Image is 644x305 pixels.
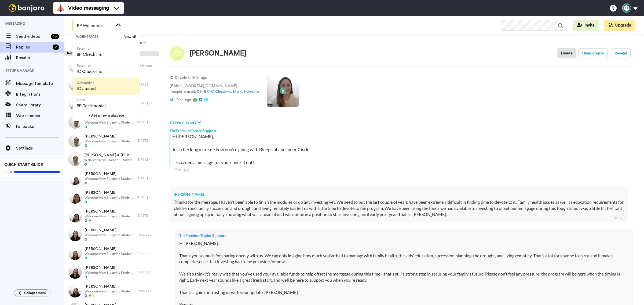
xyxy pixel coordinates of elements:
[137,270,156,274] div: 1 mo. ago
[64,169,159,188] a: [PERSON_NAME]Welcome New Blueprint Student[DATE]
[77,23,113,29] span: BP Welcome
[77,64,102,68] span: Retention
[573,20,599,31] button: Invite
[172,133,632,166] div: Hi [PERSON_NAME], Just checking in to see how you're going with Blueprint and Inner Circle. I rec...
[611,48,631,58] button: Resend
[85,195,133,200] span: Welcome New Blueprint Student
[68,59,82,72] img: 079696b2-e701-43bb-9d83-633d4a6c1252-thumb.jpg
[85,228,133,233] span: [PERSON_NAME]
[72,110,140,121] button: + Add a new workspace
[68,153,82,166] img: d984c51e-ca40-4782-b176-f74f2523c990-thumb.jpg
[85,209,133,214] span: [PERSON_NAME]
[85,289,133,293] span: Welcome New Blueprint Student
[137,120,156,124] div: [DATE]
[77,103,106,109] span: BP Testimonial
[137,195,156,199] div: [DATE]
[4,163,43,167] span: QUICK START GUIDE
[64,150,159,169] a: [PERSON_NAME] & [PERSON_NAME]Welcome New Blueprint Student[DATE]
[68,247,82,260] img: 8d1297d7-c440-493d-bc1b-b6a6449d555f-thumb.jpg
[56,4,65,12] img: vm-color.svg
[137,157,156,162] div: [DATE]
[64,188,159,206] a: [PERSON_NAME]Welcome New Blueprint Student[DATE]
[173,167,630,172] div: 19 hr. ago
[85,233,133,237] span: Welcome New Blueprint Student
[170,120,202,125] button: Delivery history
[64,131,159,150] a: [PERSON_NAME]Welcome New Blueprint Student[DATE]
[137,232,156,237] div: 1 mo. ago
[170,83,259,95] p: [EMAIL_ADDRESS][DOMAIN_NAME] Template used:
[64,51,159,56] div: Replies
[85,214,133,218] span: Welcome New Blueprint Student
[170,46,184,61] img: Image of Ross Severin
[16,33,49,40] span: Send videos
[557,48,576,58] button: Delete
[53,44,59,50] div: 2
[137,289,156,293] div: 1 mo. ago
[85,270,133,275] span: Welcome New Blueprint Student
[68,78,82,91] img: 63bd8de4-2766-470f-9526-aed35afaf276-thumb.jpg
[65,35,115,50] button: All assignees
[611,215,625,220] div: 1 hr. ago
[85,177,133,181] span: Welcome New Blueprint Student
[51,34,59,39] div: 16
[170,125,633,133] div: TheFreedomTrader Support
[4,170,13,174] span: 100%
[68,134,82,147] img: 4ab665f2-fe0f-4864-9bc8-d251bb6dc807-thumb.jpg
[578,48,608,58] button: Open original
[64,206,159,225] a: [PERSON_NAME]Welcome New Blueprint Student[DATE]
[190,50,247,57] div: [PERSON_NAME]
[16,123,64,130] span: Fallbacks
[6,4,47,12] img: bj-logo-header-white.svg
[77,98,106,102] span: Other
[85,171,133,177] span: [PERSON_NAME]
[16,145,64,151] span: Settings
[68,284,82,297] img: 97569ce0-8e94-4f00-8640-7082427f388a-thumb.jpg
[85,139,133,143] span: Welcome New Blueprint Student
[68,265,82,279] img: 9e8952bc-f14e-410a-ab61-902572a70883-thumb.jpg
[85,265,133,270] span: [PERSON_NAME]
[68,96,82,110] img: ee9bf3b0-25e5-4884-acf2-ac4c225bd0f2-thumb.jpg
[179,233,629,238] div: TheFreedomTrader Support
[174,192,624,197] div: [PERSON_NAME]
[85,134,133,139] span: [PERSON_NAME]
[124,35,136,39] span: View all
[68,190,82,204] img: b43c9de5-5480-43a9-a008-b487c162ddc5-thumb.jpg
[68,209,82,222] img: 57938c73-9e1b-4022-95c3-f9c70e73cb8a-thumb.jpg
[64,263,159,281] a: [PERSON_NAME]Welcome New Blueprint Student1 mo. ago
[16,80,64,87] span: Message template
[14,289,50,296] button: Collapse menu
[77,51,102,58] span: BP Check Ins
[64,244,159,263] a: [PERSON_NAME]Welcome New Blueprint Student1 mo. ago
[137,82,156,87] div: [DATE]
[77,46,102,51] span: Retention
[85,190,133,195] span: [PERSON_NAME]
[197,90,259,94] a: 06. BP/IC Check-in, Market Update
[77,68,102,75] span: IC Check-Ins
[24,291,46,295] span: Collapse menu
[137,101,156,105] div: [DATE]
[137,176,156,180] div: [DATE]
[137,214,156,218] div: [DATE]
[77,85,96,92] span: IC Joined
[68,228,82,241] img: 92c2e7a7-a155-4bf9-800c-cf066f9468f1-thumb.jpg
[85,284,133,289] span: [PERSON_NAME]
[64,94,159,113] a: [DATE][PERSON_NAME]Welcome New Blueprint Student[DATE]
[64,281,159,300] a: [PERSON_NAME]Welcome New Blueprint Student1 mo. ago
[175,98,191,102] span: 19 hr. ago
[64,225,159,244] a: [PERSON_NAME]Welcome New Blueprint Student1 mo. ago
[137,251,156,255] div: 1 mo. ago
[64,75,159,94] a: [PERSON_NAME]Welcome New Blueprint Student[DATE]
[85,120,133,125] span: Welcome New Blueprint Student
[174,199,624,218] div: Thanks for the message. I haven't been able to finish the modules or do any investing yet. We nee...
[64,113,159,131] a: [PERSON_NAME]Welcome New Blueprint Student[DATE]
[64,56,159,75] a: [PERSON_NAME]Welcome New Blueprint Student22 hr. ago
[170,75,259,81] p: : 19 hr. ago
[68,172,82,185] img: 8fa30e65-fab7-49be-98a4-0032721ffb89-thumb.jpg
[16,44,50,50] span: Replies
[85,246,133,252] span: [PERSON_NAME]
[16,55,64,61] span: Results
[137,139,156,143] div: [DATE]
[137,64,156,68] div: 22 hr. ago
[77,81,96,85] span: Onboarding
